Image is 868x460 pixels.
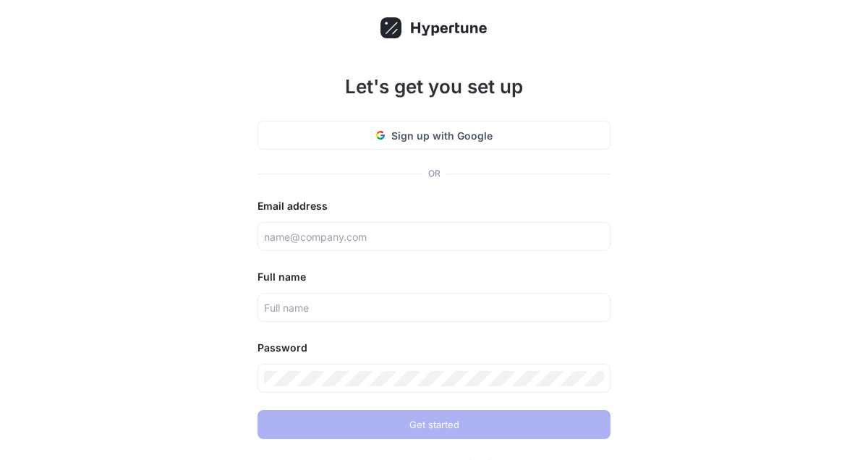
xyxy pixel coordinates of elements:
input: Full name [264,300,604,315]
span: Get started [409,420,459,429]
button: Get started [258,410,610,439]
span: Sign up with Google [391,128,493,143]
div: Password [258,339,610,357]
div: Full name [258,268,610,286]
div: Email address [258,197,610,215]
input: name@company.com [264,229,604,244]
button: Sign up with Google [258,121,610,150]
div: OR [428,167,441,180]
h1: Let's get you set up [258,72,610,101]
